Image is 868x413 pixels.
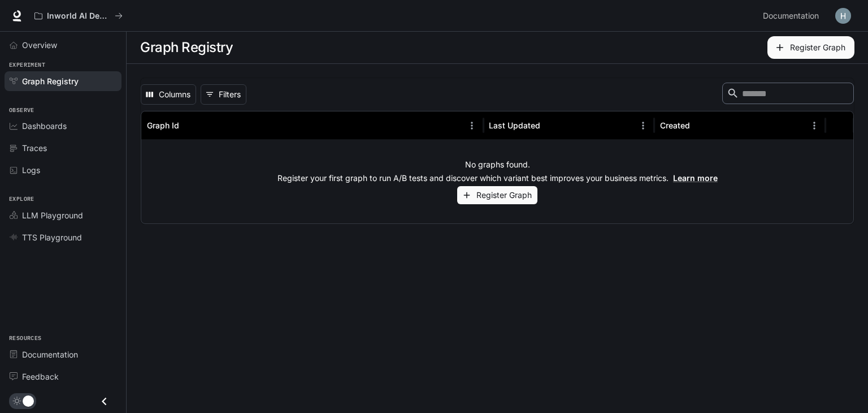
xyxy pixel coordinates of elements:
[832,5,854,27] button: User avatar
[673,173,718,183] a: Learn more
[22,371,59,382] span: Feedback
[22,231,82,243] span: TTS Playground
[457,186,537,205] button: Register Graph
[767,36,854,59] button: Register Graph
[5,227,121,247] a: TTS Playground
[22,164,40,176] span: Logs
[140,36,233,59] h1: Graph Registry
[141,84,196,105] button: Select columns
[758,5,827,27] a: Documentation
[147,121,179,130] div: Graph Id
[463,117,480,134] button: Menu
[22,209,83,221] span: LLM Playground
[29,5,128,27] button: All workspaces
[5,367,121,386] a: Feedback
[92,390,117,413] button: Close drawer
[201,84,246,105] button: Show filters
[5,345,121,364] a: Documentation
[5,138,121,158] a: Traces
[47,11,110,21] p: Inworld AI Demos
[277,173,718,184] p: Register your first graph to run A/B tests and discover which variant best improves your business...
[489,121,540,130] div: Last Updated
[465,159,530,170] p: No graphs found.
[5,116,121,136] a: Dashboards
[541,117,558,134] button: Sort
[5,35,121,55] a: Overview
[22,142,47,154] span: Traces
[5,160,121,180] a: Logs
[22,75,79,87] span: Graph Registry
[22,120,67,132] span: Dashboards
[806,117,823,134] button: Menu
[691,117,708,134] button: Sort
[180,117,197,134] button: Sort
[5,71,121,91] a: Graph Registry
[763,9,819,23] span: Documentation
[722,83,854,106] div: Search
[22,349,78,360] span: Documentation
[835,8,851,24] img: User avatar
[22,39,57,51] span: Overview
[5,205,121,225] a: LLM Playground
[635,117,652,134] button: Menu
[660,121,690,130] div: Created
[23,394,34,407] span: Dark mode toggle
